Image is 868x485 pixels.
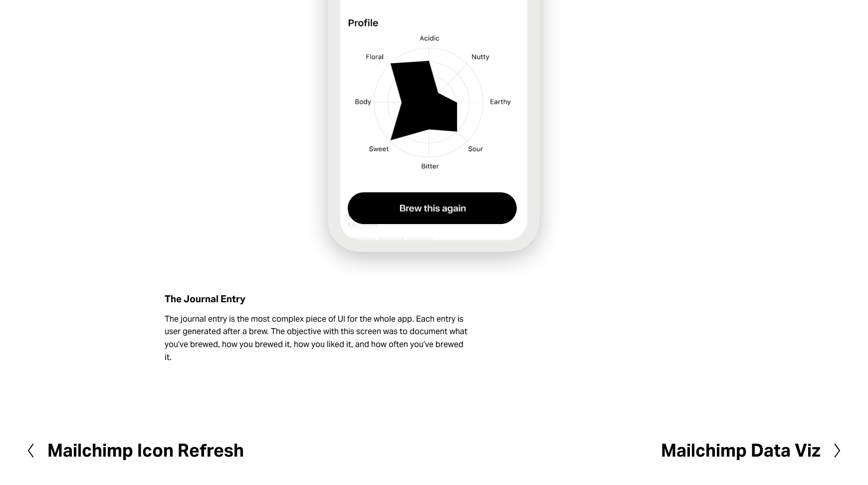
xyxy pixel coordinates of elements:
[661,442,821,459] h2: Mailchimp Data Viz
[165,313,472,364] p: The journal entry is the most complex piece of UI for the whole app. Each entry is user generated...
[26,442,244,459] a: Mailchimp Icon Refresh
[47,442,244,459] h2: Mailchimp Icon Refresh
[165,293,472,305] h4: The Journal Entry
[661,442,842,459] a: Mailchimp Data Viz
